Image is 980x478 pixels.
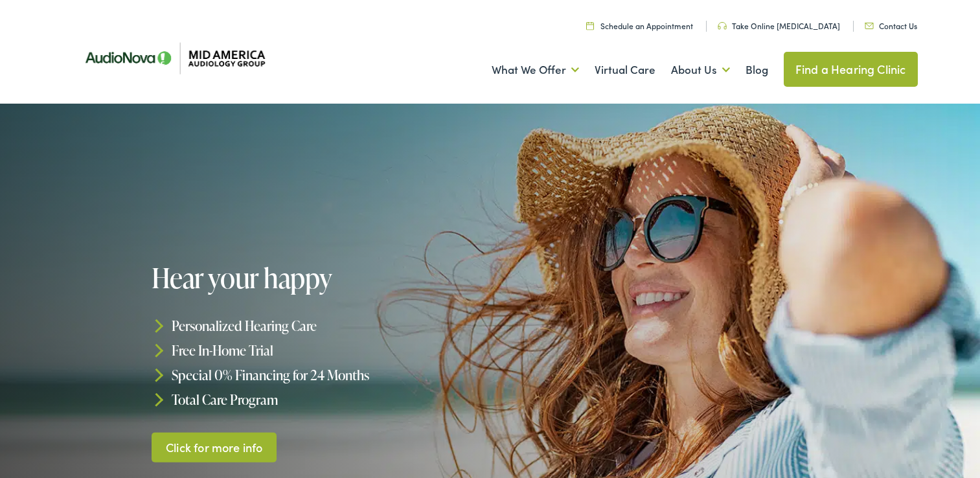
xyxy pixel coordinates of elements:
li: Total Care Program [152,387,494,411]
img: utility icon [586,21,594,30]
a: Blog [746,46,768,94]
a: Contact Us [865,20,917,31]
a: Schedule an Appointment [586,20,693,31]
a: About Us [671,46,730,94]
img: utility icon [718,22,727,30]
h1: Hear your happy [152,263,494,293]
a: Click for more info [152,432,277,462]
a: Find a Hearing Clinic [784,52,918,87]
li: Personalized Hearing Care [152,313,494,338]
img: utility icon [865,23,874,29]
a: What We Offer [492,46,579,94]
a: Virtual Care [595,46,655,94]
li: Special 0% Financing for 24 Months [152,363,494,387]
a: Take Online [MEDICAL_DATA] [718,20,840,31]
li: Free In-Home Trial [152,338,494,363]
